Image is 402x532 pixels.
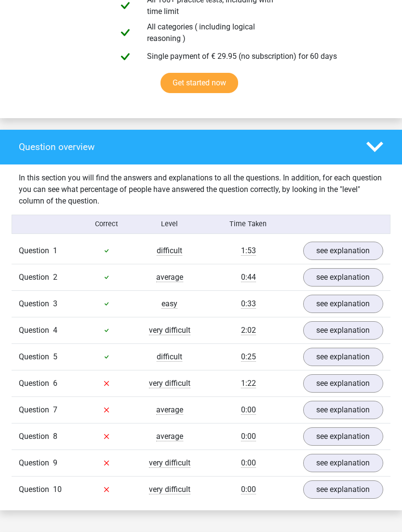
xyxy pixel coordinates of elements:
[19,484,53,495] span: Question
[19,141,352,152] h4: Question overview
[149,379,190,388] span: very difficult
[201,219,295,230] div: Time Taken
[53,352,57,361] span: 5
[157,246,182,256] span: difficult
[19,351,53,363] span: Question
[19,457,53,469] span: Question
[19,325,53,336] span: Question
[303,295,384,313] a: see explanation
[157,352,182,362] span: difficult
[241,246,256,256] span: 1:53
[156,405,183,415] span: average
[241,379,256,388] span: 1:22
[303,454,384,472] a: see explanation
[12,172,390,207] div: In this section you will find the answers and explanations to all the questions. In addition, for...
[19,272,53,283] span: Question
[19,431,53,442] span: Question
[303,242,384,260] a: see explanation
[303,480,384,499] a: see explanation
[303,427,384,446] a: see explanation
[53,432,57,441] span: 8
[241,432,256,441] span: 0:00
[19,245,53,257] span: Question
[161,299,177,309] span: easy
[53,379,57,388] span: 6
[241,352,256,362] span: 0:25
[303,321,384,340] a: see explanation
[303,268,384,286] a: see explanation
[241,273,256,282] span: 0:44
[156,432,183,441] span: average
[53,246,57,255] span: 1
[53,458,57,467] span: 9
[156,273,183,282] span: average
[241,326,256,335] span: 2:02
[53,485,62,494] span: 10
[53,299,57,308] span: 3
[53,326,57,335] span: 4
[241,485,256,494] span: 0:00
[241,405,256,415] span: 0:00
[149,458,190,468] span: very difficult
[138,219,201,230] div: Level
[19,404,53,416] span: Question
[303,348,384,366] a: see explanation
[19,378,53,389] span: Question
[241,299,256,309] span: 0:33
[161,73,238,93] a: Get started now
[303,401,384,419] a: see explanation
[19,298,53,310] span: Question
[149,485,190,494] span: very difficult
[303,374,384,393] a: see explanation
[75,219,138,230] div: Correct
[149,326,190,335] span: very difficult
[53,405,57,414] span: 7
[53,273,57,282] span: 2
[241,458,256,468] span: 0:00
